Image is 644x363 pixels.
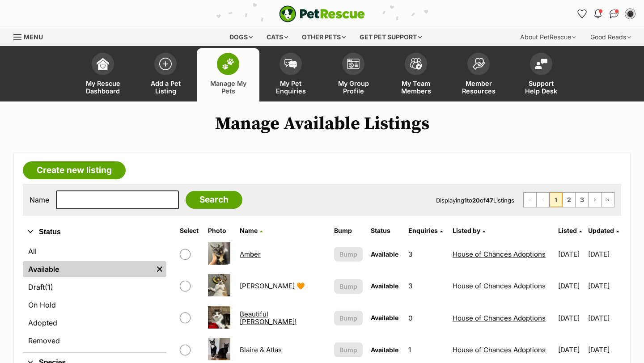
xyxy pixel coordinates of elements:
[259,48,322,101] a: My Pet Enquiries
[23,161,126,179] a: Create new listing
[145,80,186,95] span: Add a Pet Listing
[550,193,562,207] span: Page 1
[23,315,166,331] a: Adopted
[223,28,259,46] div: Dogs
[453,282,546,290] a: House of Chances Adoptions
[405,239,448,270] td: 3
[13,28,49,44] a: Menu
[575,7,589,21] a: Favourites
[334,311,363,325] button: Bump
[197,48,259,101] a: Manage My Pets
[458,80,499,95] span: Member Resources
[555,239,587,270] td: [DATE]
[610,9,619,18] img: chat-41dd97257d64d25036548639549fe6c8038ab92f7586957e7f3b1b290dea8141.svg
[436,197,514,204] span: Displaying to of Listings
[279,5,365,22] a: PetRescue
[339,282,357,291] span: Bump
[371,314,398,321] span: Available
[472,197,480,204] strong: 20
[486,197,493,204] strong: 47
[240,346,282,354] a: Blaire & Atlas
[588,227,619,234] a: Updated
[514,28,582,46] div: About PetRescue
[186,191,242,209] input: Search
[83,80,123,95] span: My Rescue Dashboard
[97,58,109,70] img: dashboard-icon-eb2f2d2d3e046f16d808141f083e7271f6b2e854fb5c12c21221c1fb7104beca.svg
[339,345,357,355] span: Bump
[284,59,297,69] img: pet-enquiries-icon-7e3ad2cf08bfb03b45e93fb7055b45f3efa6380592205ae92323e6603595dc1f.svg
[510,48,572,101] a: Support Help Desk
[23,333,166,349] a: Removed
[607,7,621,21] a: Conversations
[589,193,601,207] a: Next page
[405,270,448,301] td: 3
[371,282,398,290] span: Available
[330,224,366,238] th: Bump
[558,227,577,234] span: Listed
[588,303,620,333] td: [DATE]
[260,28,294,46] div: Cats
[575,7,637,21] ul: Account quick links
[558,227,582,234] a: Listed
[353,28,428,46] div: Get pet support
[333,80,373,95] span: My Group Profile
[594,9,602,18] img: notifications-46538b983faf8c2785f20acdc204bb7945ddae34d4c08c2a6579f10ce5e182be.svg
[279,5,365,22] img: logo-e224e6f780fb5917bec1dbf3a21bbac754714ae5b6737aabdf751b685950b380.svg
[176,224,203,238] th: Select
[576,193,588,207] a: Page 3
[296,28,352,46] div: Other pets
[563,193,575,207] a: Page 2
[153,261,166,277] a: Remove filter
[408,227,443,234] a: Enquiries
[23,279,166,295] a: Draft
[339,313,357,323] span: Bump
[367,224,404,238] th: Status
[626,9,635,18] img: Lauren O'Grady profile pic
[208,80,248,95] span: Manage My Pets
[453,346,546,354] a: House of Chances Adoptions
[521,80,561,95] span: Support Help Desk
[24,33,43,41] span: Menu
[204,224,235,238] th: Photo
[472,58,485,70] img: member-resources-icon-8e73f808a243e03378d46382f2149f9095a855e16c252ad45f914b54edf8863c.svg
[159,58,172,70] img: add-pet-listing-icon-0afa8454b4691262ce3f59096e99ab1cd57d4a30225e0717b998d2c9b9846f56.svg
[588,270,620,301] td: [DATE]
[447,48,510,101] a: Member Resources
[588,239,620,270] td: [DATE]
[591,7,605,21] button: Notifications
[23,297,166,313] a: On Hold
[602,193,614,207] a: Last page
[385,48,447,101] a: My Team Members
[408,227,438,234] span: translation missing: en.admin.listings.index.attributes.enquiries
[523,192,614,207] nav: Pagination
[623,7,637,21] button: My account
[371,346,398,354] span: Available
[45,282,53,292] span: (1)
[240,227,263,234] a: Name
[371,250,398,258] span: Available
[453,227,480,234] span: Listed by
[240,282,305,290] a: [PERSON_NAME] 🧡
[347,59,360,69] img: group-profile-icon-3fa3cf56718a62981997c0bc7e787c4b2cf8bcc04b72c1350f741eb67cf2f40e.svg
[453,227,485,234] a: Listed by
[588,227,614,234] span: Updated
[555,303,587,333] td: [DATE]
[23,261,153,277] a: Available
[524,193,536,207] span: First page
[453,314,546,322] a: House of Chances Adoptions
[584,28,637,46] div: Good Reads
[334,342,363,357] button: Bump
[271,80,311,95] span: My Pet Enquiries
[322,48,385,101] a: My Group Profile
[23,241,166,352] div: Status
[240,250,261,258] a: Amber
[410,58,422,70] img: team-members-icon-5396bd8760b3fe7c0b43da4ab00e1e3bb1a5d9ba89233759b79545d2d3fc5d0d.svg
[240,310,297,326] a: Beautiful [PERSON_NAME]!
[334,279,363,294] button: Bump
[72,48,134,101] a: My Rescue Dashboard
[464,197,467,204] strong: 1
[23,226,166,238] button: Status
[30,196,49,204] label: Name
[334,247,363,262] button: Bump
[396,80,436,95] span: My Team Members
